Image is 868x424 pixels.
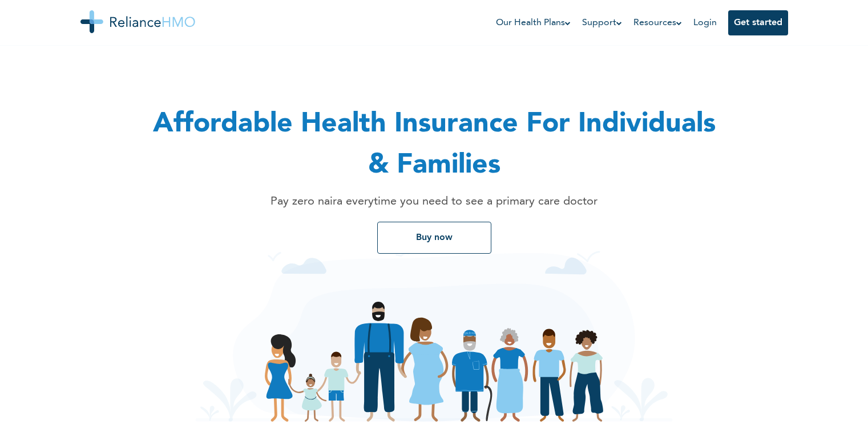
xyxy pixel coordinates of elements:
[377,222,491,254] button: Buy now
[177,193,691,210] p: Pay zero naira everytime you need to see a primary care doctor
[728,10,788,35] button: Get started
[693,18,717,27] a: Login
[149,104,720,186] h1: Affordable Health Insurance For Individuals & Families
[496,16,571,30] a: Our Health Plans
[633,16,682,30] a: Resources
[80,10,195,33] img: Reliance HMO's Logo
[582,16,622,30] a: Support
